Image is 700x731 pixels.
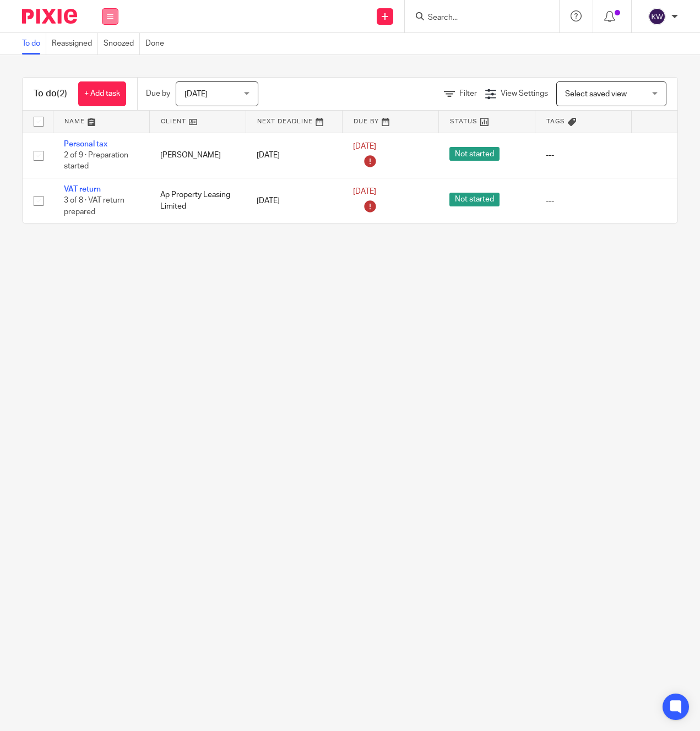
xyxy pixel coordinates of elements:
[64,151,128,171] span: 2 of 9 · Preparation started
[52,33,98,54] a: Reassigned
[246,133,342,178] td: [DATE]
[246,178,342,223] td: [DATE]
[546,195,620,206] div: ---
[57,89,67,98] span: (2)
[22,33,46,54] a: To do
[104,33,140,54] a: Snoozed
[449,147,500,161] span: Not started
[64,186,101,193] a: VAT return
[146,88,170,99] p: Due by
[546,150,620,161] div: ---
[149,178,246,223] td: Ap Property Leasing Limited
[64,140,107,148] a: Personal tax
[501,90,548,97] span: View Settings
[185,90,208,98] span: [DATE]
[34,88,67,100] h1: To do
[427,13,526,23] input: Search
[546,118,565,124] span: Tags
[449,193,500,206] span: Not started
[64,197,124,216] span: 3 of 8 · VAT return prepared
[353,188,376,196] span: [DATE]
[149,133,246,178] td: [PERSON_NAME]
[459,90,477,97] span: Filter
[565,90,627,98] span: Select saved view
[78,81,126,106] a: + Add task
[353,143,376,150] span: [DATE]
[648,8,666,25] img: svg%3E
[22,9,77,24] img: Pixie
[145,33,170,54] a: Done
